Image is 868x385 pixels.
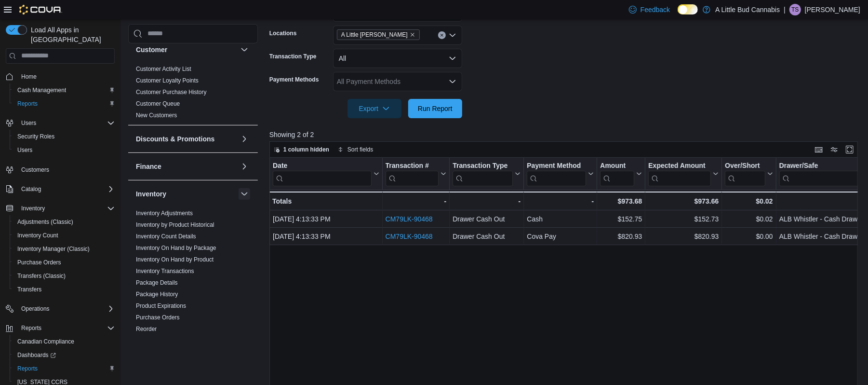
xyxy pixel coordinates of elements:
div: Payment Method [527,161,586,170]
img: Cova [19,5,62,14]
h3: Customer [136,45,167,55]
button: Inventory [2,202,119,215]
a: Inventory Manager (Classic) [13,243,93,255]
button: Inventory Manager (Classic) [10,242,119,256]
button: Catalog [17,183,45,195]
a: CM79LK-90468 [385,233,432,240]
button: Run Report [408,99,462,118]
button: Finance [136,162,237,171]
span: Home [21,73,37,81]
span: Users [17,117,115,129]
button: Remove A Little Bud Whistler from selection in this group [410,32,415,38]
a: Reorder [136,326,157,332]
button: Transaction Type [453,161,521,186]
a: New Customers [136,112,177,119]
span: Purchase Orders [136,314,180,321]
a: Customer Purchase History [136,89,207,96]
label: Transaction Type [269,53,317,60]
a: Inventory by Product Historical [136,221,214,228]
div: Expected Amount [648,161,711,186]
h3: Finance [136,162,161,171]
a: Inventory On Hand by Package [136,245,216,251]
div: Over/Short [725,161,765,170]
a: Reports [13,363,41,374]
span: Package Details [136,279,178,287]
a: Customer Activity List [136,66,191,72]
button: Export [347,99,401,118]
a: Product Expirations [136,302,186,309]
div: Date [273,161,372,186]
a: Dashboards [10,348,119,362]
span: Transfers (Classic) [17,272,66,280]
span: Transfers (Classic) [13,270,115,282]
span: Inventory Count Details [136,233,196,240]
div: Cash [527,213,594,225]
button: Sort fields [334,144,377,155]
a: Users [13,144,36,156]
span: TS [791,4,799,15]
div: Inventory [128,207,258,350]
button: Open list of options [449,31,456,39]
a: Customer Loyalty Points [136,77,199,84]
button: Users [17,117,40,129]
a: Reports [13,98,41,110]
span: Security Roles [13,131,115,142]
div: Cova Pay [527,231,594,242]
a: CM79LK-90468 [385,215,432,223]
button: Transaction # [385,161,446,186]
div: Customer [128,63,258,125]
button: Amount [600,161,642,186]
a: Dashboards [13,349,60,361]
span: Cash Management [17,86,66,94]
span: Purchase Orders [17,259,61,266]
span: Dashboards [13,349,115,361]
span: Feedback [641,5,670,14]
span: Canadian Compliance [13,336,115,347]
span: Inventory by Product Historical [136,221,214,229]
span: Purchase Orders [13,257,115,268]
span: Customer Activity List [136,65,191,73]
button: Reports [10,362,119,375]
span: Users [17,146,32,154]
a: Security Roles [13,131,58,142]
div: Amount [600,161,634,170]
button: Payment Method [527,161,594,186]
span: A Little Bud Whistler [337,29,420,40]
div: Date [273,161,372,170]
button: Inventory [17,203,49,214]
div: Drawer Cash Out [453,213,521,225]
span: Reports [21,324,41,332]
button: Operations [17,303,53,315]
span: Reports [17,322,115,334]
button: Adjustments (Classic) [10,215,119,229]
div: $820.93 [648,231,719,242]
span: Inventory [17,203,115,214]
button: Display options [828,144,840,155]
span: Reports [17,365,38,372]
a: Customer Queue [136,100,180,107]
button: Finance [239,161,250,172]
p: Showing 2 of 2 [269,130,864,139]
div: Amount [600,161,634,186]
span: Transfers [13,284,115,295]
div: $973.68 [600,195,642,207]
p: A Little Bud Cannabis [715,4,780,15]
a: Package History [136,291,178,298]
span: Customers [17,164,115,176]
span: Adjustments (Classic) [13,216,115,228]
div: Transaction Type [453,161,513,186]
span: A Little [PERSON_NAME] [341,30,408,40]
span: Inventory Adjustments [136,209,193,217]
div: - [453,195,521,207]
span: Inventory [21,205,45,212]
span: Customers [21,166,49,174]
div: [DATE] 4:13:33 PM [273,213,379,225]
span: Reports [13,98,115,110]
span: Inventory On Hand by Package [136,244,216,252]
button: Security Roles [10,130,119,143]
input: Dark Mode [678,4,698,14]
div: - [385,195,446,207]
